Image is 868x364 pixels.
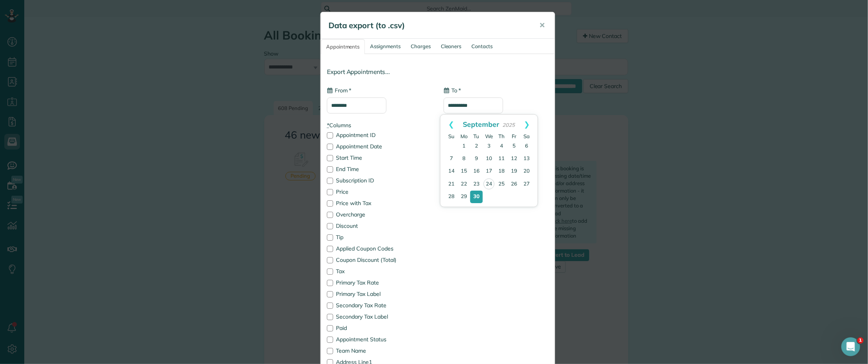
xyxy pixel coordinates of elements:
a: 25 [495,178,508,191]
h5: Data export (to .csv) [328,20,528,31]
label: Primary Tax Rate [327,280,432,285]
a: Appointments [321,39,365,54]
a: Charges [406,39,435,54]
label: From [327,86,351,94]
label: Appointment ID [327,132,432,138]
a: 7 [445,153,458,165]
label: Discount [327,223,432,229]
iframe: Intercom live chat [841,337,860,356]
label: Applied Coupon Codes [327,246,432,251]
a: 8 [458,153,470,165]
label: Tip [327,234,432,240]
a: 14 [445,165,458,178]
a: Next [516,115,538,134]
a: 6 [520,140,533,153]
label: Columns [327,121,432,129]
a: 4 [495,140,508,153]
a: 22 [458,178,470,191]
a: Contacts [467,39,498,54]
span: Friday [512,133,516,139]
a: 11 [495,153,508,165]
span: Monday [460,133,467,139]
a: 30 [470,191,483,203]
a: Cleaners [436,39,466,54]
h4: Export Appointments... [327,68,549,75]
label: Coupon Discount (Total) [327,257,432,263]
label: To [444,86,461,94]
a: 17 [483,165,495,178]
label: Tax [327,268,432,274]
a: 16 [470,165,483,178]
span: September [463,120,500,128]
label: Secondary Tax Rate [327,303,432,308]
a: Assignments [366,39,406,54]
a: 13 [520,153,533,165]
label: End Time [327,166,432,172]
a: 23 [470,178,483,191]
a: 18 [495,165,508,178]
span: Saturday [523,133,530,139]
label: Price [327,189,432,195]
label: Appointment Date [327,144,432,149]
span: Sunday [448,133,455,139]
a: 9 [470,153,483,165]
a: 10 [483,153,495,165]
a: 5 [508,140,520,153]
span: 1 [857,337,864,344]
span: Thursday [498,133,505,139]
a: 15 [458,165,470,178]
span: ✕ [539,21,545,30]
a: 19 [508,165,520,178]
a: Prev [440,115,462,134]
a: 12 [508,153,520,165]
a: 27 [520,178,533,191]
label: Appointment Status [327,337,432,342]
a: 29 [458,191,470,203]
a: 2 [470,140,483,153]
a: 21 [445,178,458,191]
a: 3 [483,140,495,153]
a: 20 [520,165,533,178]
label: Secondary Tax Label [327,314,432,319]
label: Primary Tax Label [327,291,432,297]
label: Price with Tax [327,200,432,206]
label: Paid [327,325,432,331]
a: 24 [484,178,494,189]
span: Tuesday [473,133,479,139]
label: Overcharge [327,212,432,217]
label: Subscription ID [327,178,432,183]
label: Start Time [327,155,432,160]
a: 1 [458,140,470,153]
label: Team Name [327,348,432,353]
span: 2025 [502,122,515,128]
a: 26 [508,178,520,191]
a: 28 [445,191,458,203]
span: Wednesday [485,133,493,139]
